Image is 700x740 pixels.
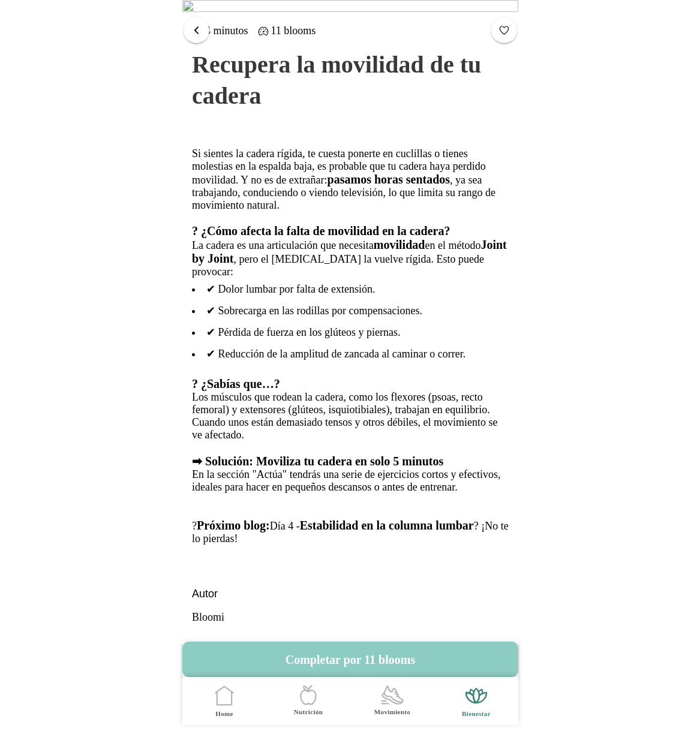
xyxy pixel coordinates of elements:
b: ➡ Solución: Moviliza tu cadera en solo 5 minutos [192,455,443,468]
div: La cadera es una articulación que necesita en el método , pero el [MEDICAL_DATA] la vuelve rígida... [192,238,509,278]
div: ? Día 4 - ? ¡No te lo pierdas! [192,519,509,545]
li: ✔ Reducción de la amplitud de zancada al caminar o correr. [192,343,509,365]
div: Si sientes la cadera rígida, te cuesta ponerte en cuclillas o tienes molestias en la espalda baja... [192,148,509,212]
b: pasamos horas sentados [327,173,449,186]
li: ✔ Sobrecarga en las rodillas por compensaciones. [192,300,509,321]
ion-label: Nutrición [293,708,322,717]
label: Autor [192,588,218,600]
p: Bloomi [192,611,509,624]
ion-label: Home [215,709,233,718]
div: Los músculos que rodean la cadera, como los flexores (psoas, recto femoral) y extensores (glúteos... [192,391,509,441]
li: ✔ Dolor lumbar por falta de extensión. [192,278,509,300]
b: Estabilidad en la columna lumbar [299,519,473,532]
b: movilidad [373,238,425,251]
b: Joint by Joint [192,238,507,265]
h1: Recupera la movilidad de tu cadera [192,49,509,112]
b: ? ¿Sabías que…? [192,377,280,390]
button: Completar por 11 blooms [182,642,518,677]
b: Próximo blog: [197,519,270,532]
li: ✔ Pérdida de fuerza en los glúteos y piernas. [192,321,509,343]
ion-label: Movimiento [374,708,410,717]
ion-label: Bienestar [462,709,491,718]
div: En la sección "Actúa" tendrás una serie de ejercicios cortos y efectivos, ideales para hacer en p... [192,468,509,494]
b: ? ¿Cómo afecta la falta de movilidad en la cadera? [192,224,450,237]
